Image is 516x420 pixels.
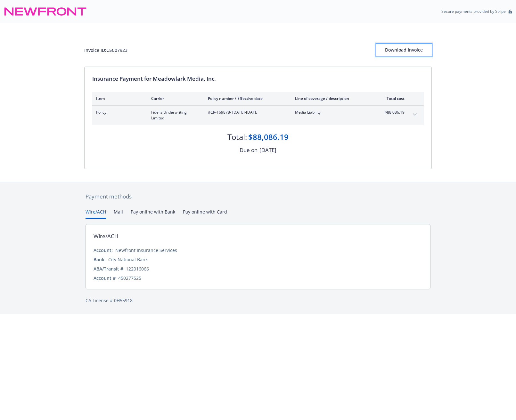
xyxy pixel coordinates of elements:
[131,208,175,219] button: Pay online with Bank
[94,232,119,240] div: Wire/ACH
[94,275,116,281] div: Account #
[86,192,430,201] div: Payment methods
[94,247,113,254] div: Account:
[115,247,177,254] div: Newfront Insurance Services
[410,109,420,120] button: expand content
[118,275,141,281] div: 450277525
[86,208,106,219] button: Wire/ACH
[248,132,289,142] div: $88,086.19
[295,109,370,115] span: Media Liability
[295,96,370,101] div: Line of coverage / description
[381,96,405,101] div: Total cost
[183,208,227,219] button: Pay online with Card
[240,146,258,154] div: Due on
[96,109,141,115] span: Policy
[126,265,149,272] div: 122016066
[84,47,127,53] div: Invoice ID: C5C07923
[151,109,198,121] span: Fidelis Underwriting Limited
[94,256,106,263] div: Bank:
[96,96,141,101] div: Item
[441,9,506,14] p: Secure payments provided by Stripe
[92,106,424,125] div: PolicyFidelis Underwriting Limited#CR-169878- [DATE]-[DATE]Media Liability$88,086.19expand content
[114,208,123,219] button: Mail
[108,256,148,263] div: City National Bank
[208,109,285,115] span: #CR-169878 - [DATE]-[DATE]
[381,109,405,115] span: $88,086.19
[86,297,430,304] div: CA License # 0H55918
[92,75,424,83] div: Insurance Payment for Meadowlark Media, Inc.
[376,44,432,56] div: Download Invoice
[151,96,198,101] div: Carrier
[227,132,247,142] div: Total:
[376,44,432,56] button: Download Invoice
[259,146,276,154] div: [DATE]
[208,96,285,101] div: Policy number / Effective date
[94,265,123,272] div: ABA/Transit #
